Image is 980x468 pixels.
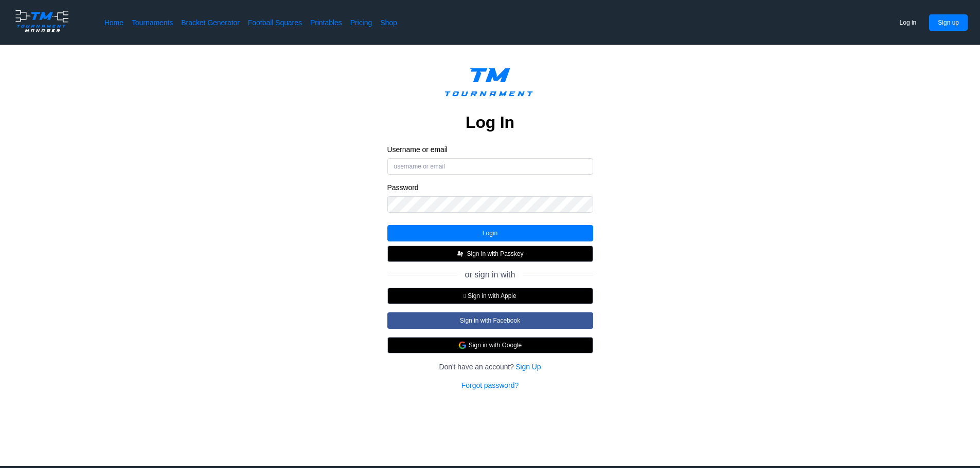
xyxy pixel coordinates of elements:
[466,112,514,133] h2: Log In
[891,14,925,31] button: Log in
[387,158,593,175] input: username or email
[461,380,519,390] a: Forgot password?
[458,341,467,349] img: google.d7f092af888a54de79ed9c9303d689d7.svg
[350,17,372,28] a: Pricing
[248,17,302,28] a: Football Squares
[181,17,240,28] a: Bracket Generator
[380,17,397,28] a: Shop
[929,14,968,31] button: Sign up
[387,288,593,304] button:  Sign in with Apple
[387,246,593,262] button: Sign in with Passkey
[456,250,465,258] img: FIDO_Passkey_mark_A_white.b30a49376ae8d2d8495b153dc42f1869.svg
[439,362,514,372] span: Don't have an account?
[387,337,593,353] button: Sign in with Google
[515,362,541,372] a: Sign Up
[387,183,593,192] label: Password
[310,17,342,28] a: Printables
[104,17,123,28] a: Home
[12,8,72,34] img: logo.ffa97a18e3bf2c7d.png
[132,17,173,28] a: Tournaments
[437,61,544,108] img: logo.ffa97a18e3bf2c7d.png
[465,270,515,279] span: or sign in with
[387,312,593,329] button: Sign in with Facebook
[387,225,593,241] button: Login
[387,145,593,154] label: Username or email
